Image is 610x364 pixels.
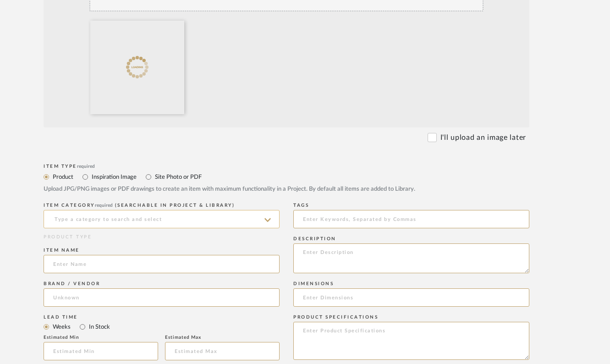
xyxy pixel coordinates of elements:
[293,281,529,287] div: Dimensions
[44,185,529,194] div: Upload JPG/PNG images or PDF drawings to create an item with maximum functionality in a Project. ...
[95,203,113,208] span: required
[165,342,280,360] input: Estimated Max
[44,210,280,228] input: Type a category to search and select
[115,203,235,208] span: (Searchable in Project & Library)
[44,164,529,169] div: Item Type
[293,203,529,208] div: Tags
[293,288,529,307] input: Enter Dimensions
[77,164,95,169] span: required
[440,132,526,143] label: I'll upload an image later
[91,172,137,182] label: Inspiration Image
[44,248,280,253] div: Item name
[44,314,280,320] div: Lead Time
[44,171,529,182] mat-radio-group: Select item type
[44,281,280,287] div: Brand / Vendor
[293,236,529,242] div: Description
[293,314,529,320] div: Product Specifications
[88,322,110,332] label: In Stock
[44,321,280,332] mat-radio-group: Select item type
[44,203,280,208] div: ITEM CATEGORY
[44,255,280,273] input: Enter Name
[44,335,158,340] div: Estimated Min
[52,172,73,182] label: Product
[165,335,280,340] div: Estimated Max
[44,288,280,307] input: Unknown
[52,322,71,332] label: Weeks
[293,210,529,228] input: Enter Keywords, Separated by Commas
[154,172,202,182] label: Site Photo or PDF
[44,234,280,241] div: PRODUCT TYPE
[44,342,158,360] input: Estimated Min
